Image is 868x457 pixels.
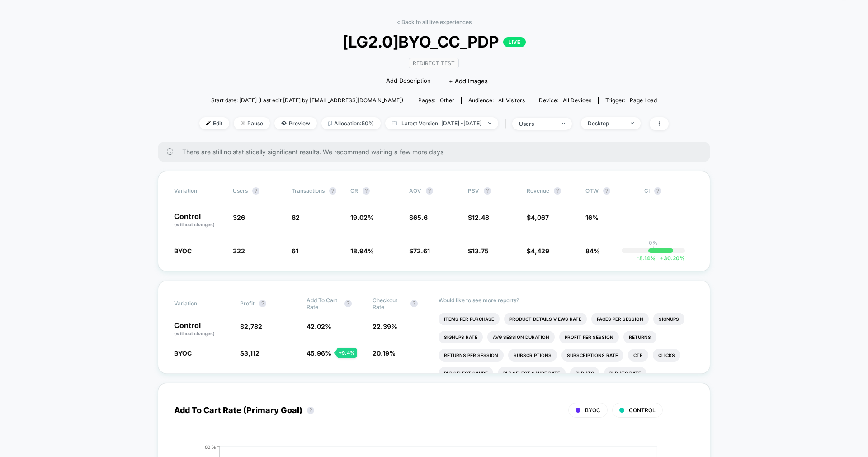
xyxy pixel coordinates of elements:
span: $ [240,323,262,330]
li: Returns Per Session [439,349,504,362]
p: 0% [649,239,658,246]
span: | [503,117,512,130]
tspan: 60 % [205,444,216,449]
li: Returns [623,331,656,343]
img: rebalance [328,121,332,126]
button: ? [307,407,314,414]
a: < Back to all live experiences [396,19,472,25]
span: Variation [174,187,224,195]
button: ? [344,300,352,307]
span: users [233,187,248,194]
span: 42.02 % [307,323,331,330]
img: end [241,121,245,125]
span: 22.39 % [373,323,397,330]
span: Page Load [630,97,657,104]
span: $ [240,349,259,357]
li: Avg Session Duration [487,331,555,343]
span: 19.02 % [350,214,374,221]
span: all devices [563,97,591,104]
span: CI [644,187,694,195]
span: 3,112 [244,349,259,357]
button: ? [426,187,433,195]
div: users [519,120,555,127]
span: 20.19 % [373,349,396,357]
button: ? [363,187,370,195]
span: CR [350,187,358,194]
img: calendar [392,121,397,125]
span: There are still no statistically significant results. We recommend waiting a few more days [182,148,692,156]
p: Would like to see more reports? [439,297,694,304]
li: Plp Select Sahde [439,367,493,380]
p: | [652,246,654,253]
span: --- [644,215,694,228]
div: Audience: [468,97,525,104]
button: ? [654,187,661,195]
button: ? [259,300,266,307]
img: end [562,123,565,124]
span: + [660,255,664,262]
span: CONTROL [629,407,656,414]
span: 45.96 % [307,349,331,357]
span: Edit [199,117,229,129]
span: Latest Version: [DATE] - [DATE] [385,117,498,129]
span: 61 [292,247,298,255]
span: $ [409,214,428,221]
li: Product Details Views Rate [504,313,587,325]
button: ? [252,187,259,195]
span: 16% [585,214,599,221]
span: Redirect Test [409,58,459,68]
li: Plp Select Sahde Rate [498,367,566,380]
li: Pages Per Session [591,313,649,325]
span: (without changes) [174,331,215,336]
li: Plp Atc Rate [604,367,646,380]
span: 12.48 [472,214,489,221]
span: Profit [240,300,255,307]
span: Variation [174,297,224,310]
span: $ [468,247,489,255]
span: $ [527,247,549,255]
span: $ [409,247,430,255]
span: + Add Description [380,76,431,86]
span: 84% [585,247,600,255]
span: 65.6 [413,214,428,221]
button: ? [554,187,561,195]
span: 18.94 % [350,247,374,255]
span: 13.75 [472,247,489,255]
span: BYOC [585,407,600,414]
span: Revenue [527,187,549,194]
li: Profit Per Session [559,331,619,343]
li: Plp Atc [570,367,599,380]
p: Control [174,213,224,228]
button: ? [484,187,491,195]
li: Ctr [628,349,648,362]
button: ? [603,187,610,195]
span: [LG2.0]BYO_CC_PDP [223,32,645,51]
div: Desktop [588,120,624,127]
span: PSV [468,187,479,194]
span: 2,782 [244,323,262,330]
li: Items Per Purchase [439,313,500,325]
span: 326 [233,214,245,221]
li: Subscriptions [508,349,557,362]
span: Pause [234,117,270,129]
span: OTW [585,187,635,195]
li: Subscriptions Rate [561,349,623,362]
span: $ [468,214,489,221]
span: Add To Cart Rate [307,297,340,310]
span: BYOC [174,247,192,255]
div: Trigger: [605,97,657,104]
li: Signups [653,313,684,325]
span: Transactions [292,187,325,194]
span: other [440,97,454,104]
li: Signups Rate [439,331,483,343]
span: 72.61 [413,247,430,255]
div: + 9.4 % [336,348,357,358]
button: ? [329,187,336,195]
span: 30.20 % [656,255,685,262]
img: end [631,122,634,124]
span: (without changes) [174,222,215,227]
span: $ [527,214,549,221]
span: Checkout Rate [373,297,406,310]
span: Start date: [DATE] (Last edit [DATE] by [EMAIL_ADDRESS][DOMAIN_NAME]) [211,97,403,104]
span: 4,067 [531,214,549,221]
